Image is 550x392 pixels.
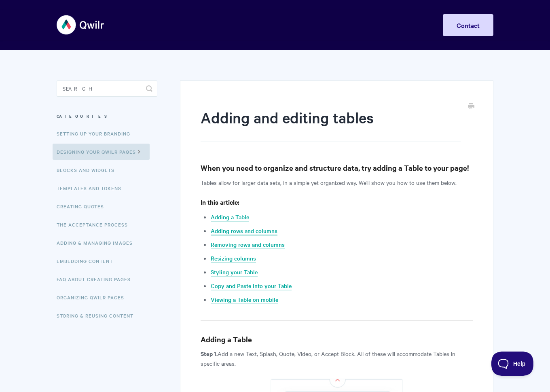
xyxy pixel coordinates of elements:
[211,254,256,263] a: Resizing columns
[57,180,127,196] a: Templates and Tokens
[57,109,157,123] h3: Categories
[57,289,130,305] a: Organizing Qwilr Pages
[201,334,473,345] h3: Adding a Table
[201,178,473,187] p: Tables allow for larger data sets, in a simple yet organized way. We'll show you how to use them ...
[57,235,139,251] a: Adding & Managing Images
[201,162,473,174] h3: When you need to organize and structure data, try adding a Table to your page!
[211,268,258,277] a: Styling your Table
[211,213,249,222] a: Adding a Table
[211,240,285,249] a: Removing rows and columns
[211,227,277,235] a: Adding rows and columns
[201,349,473,368] p: Add a new Text, Splash, Quote, Video, or Accept Block. All of these will accommodate Tables in sp...
[211,282,292,290] a: Copy and Paste into your Table
[57,216,134,233] a: The Acceptance Process
[201,107,461,142] h1: Adding and editing tables
[201,349,218,358] strong: Step 1.
[57,307,140,324] a: Storing & Reusing Content
[211,295,278,304] a: Viewing a Table on mobile
[57,10,105,40] img: Qwilr Help Center
[491,352,534,376] iframe: Toggle Customer Support
[443,14,493,36] a: Contact
[53,144,150,160] a: Designing Your Qwilr Pages
[57,271,137,287] a: FAQ About Creating Pages
[57,81,157,97] input: Search
[57,125,136,142] a: Setting up your Branding
[57,198,110,214] a: Creating Quotes
[468,102,474,111] a: Print this Article
[57,253,119,269] a: Embedding Content
[57,162,121,178] a: Blocks and Widgets
[201,197,239,206] strong: In this article:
